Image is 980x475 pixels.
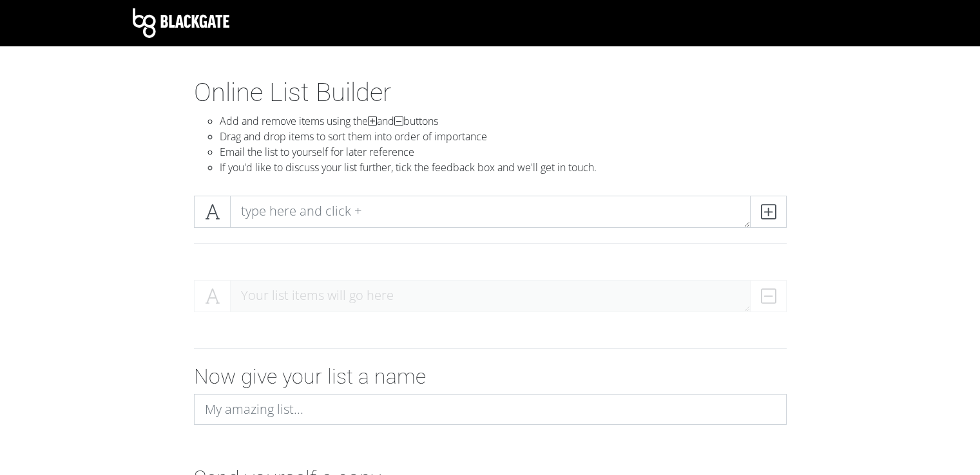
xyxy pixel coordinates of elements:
h1: Online List Builder [194,77,787,108]
img: Blackgate [133,8,229,38]
input: My amazing list... [194,394,787,425]
li: Add and remove items using the and buttons [220,113,787,129]
li: Email the list to yourself for later reference [220,144,787,160]
li: If you'd like to discuss your list further, tick the feedback box and we'll get in touch. [220,160,787,175]
h2: Now give your list a name [194,364,787,389]
li: Drag and drop items to sort them into order of importance [220,129,787,144]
